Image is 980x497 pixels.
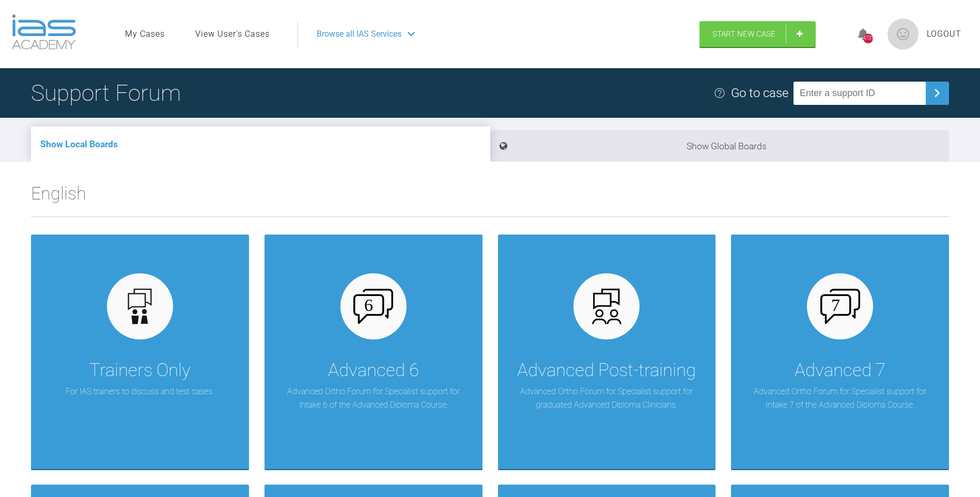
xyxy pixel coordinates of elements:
a: Logout [927,27,961,41]
p: Advanced Ortho Forum for Specialist support for Intake 6 of the Advanced Diploma Course. [280,385,467,411]
p: Advanced Ortho Forum for Specialist support for graduated Advanced Diploma Clinicians. [514,385,701,411]
img: advanced-7.aa0834c3.svg [820,289,860,324]
div: Go to case [731,83,788,103]
p: For IAS trainers to discuss and test cases. [66,385,214,398]
p: Advanced Ortho Forum for Specialist support for Intake 7 of the Advanced Diploma Course. [746,385,934,411]
span: Browse all IAS Services [317,27,401,41]
img: chevronRight.28bd32b0.svg [929,85,945,101]
h1: Support Forum [31,75,181,111]
a: Advanced 6Advanced Ortho Forum for Specialist support for Intake 6 of the Advanced Diploma Course. [265,235,483,469]
div: 4731 [863,34,873,43]
img: logo-light.3e3ef733.png [12,14,76,50]
li: Show Global Boards [490,130,950,162]
a: Trainers OnlyFor IAS trainers to discuss and test cases. [31,235,249,469]
div: Advanced Post-training [517,356,696,385]
h2: English [31,179,949,216]
input: Enter a support ID [794,82,926,105]
img: advanced.73cea251.svg [587,287,627,327]
div: Advanced 6 [328,356,419,385]
a: Advanced 7Advanced Ortho Forum for Specialist support for Intake 7 of the Advanced Diploma Course. [731,235,949,469]
a: View User's Cases [195,27,270,41]
img: help.e70b9f3d.svg [713,87,726,99]
div: Advanced 7 [795,356,885,385]
div: Trainers Only [89,356,191,385]
a: Advanced Post-trainingAdvanced Ortho Forum for Specialist support for graduated Advanced Diploma ... [498,235,716,469]
li: Show Local Boards [31,127,490,162]
a: My Cases [125,27,165,41]
img: advanced-6.cf6970cb.svg [353,289,393,324]
img: default.3be3f38f.svg [120,287,160,327]
img: profile.png [888,19,919,50]
span: Start New Case [712,29,775,39]
a: Start New Case [699,21,816,47]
